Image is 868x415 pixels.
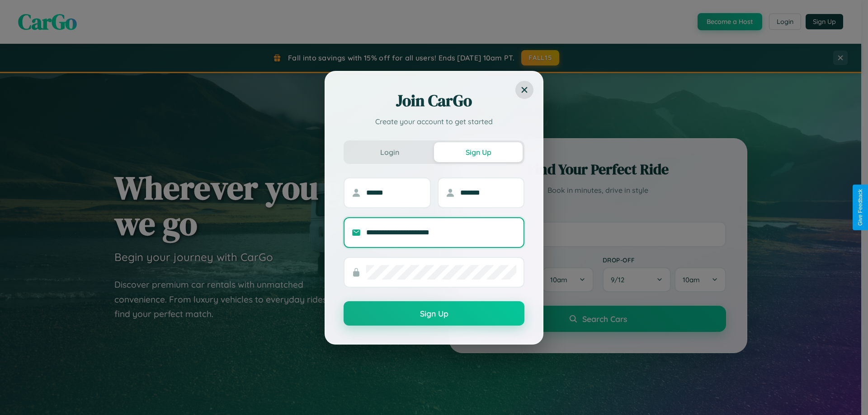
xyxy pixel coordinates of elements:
button: Sign Up [344,301,524,326]
p: Create your account to get started [344,116,524,127]
button: Login [345,142,434,162]
h2: Join CarGo [344,90,524,112]
div: Give Feedback [857,189,863,226]
button: Sign Up [434,142,523,162]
